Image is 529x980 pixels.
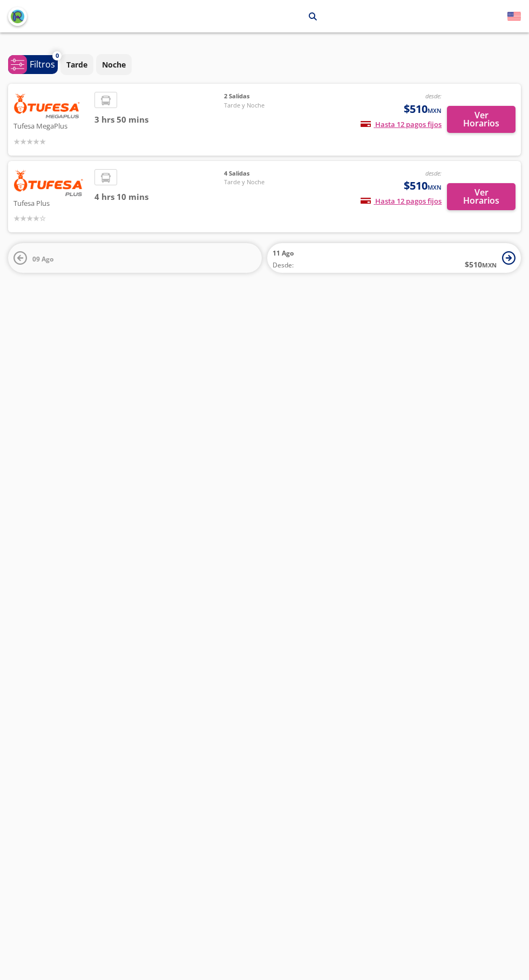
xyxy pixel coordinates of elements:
span: Hasta 12 pagos fijos [361,119,442,129]
span: Tarde y Noche [224,178,300,187]
img: Tufesa Plus [13,169,84,196]
p: Noche [102,59,126,70]
p: Tarde [66,59,87,70]
button: back [8,7,27,26]
button: English [507,10,521,23]
span: Desde: [273,260,294,270]
span: $ 510 [465,259,497,270]
button: 09 Ago [8,243,262,273]
span: 0 [56,51,59,61]
button: Noche [96,54,132,75]
span: 2 Salidas [224,92,300,101]
button: Tarde [60,54,93,75]
span: 11 Ago [273,249,294,258]
em: desde: [425,92,442,100]
img: Tufesa MegaPlus [13,92,80,119]
p: Tufesa MegaPlus [13,119,89,132]
button: 11 AgoDesde:$510MXN [267,243,521,273]
p: Cananea [215,11,247,22]
span: 3 hrs 50 mins [94,113,224,126]
span: $510 [404,101,442,117]
span: Hasta 12 pagos fijos [361,196,442,206]
span: Tarde y Noche [224,101,300,110]
p: Filtros [30,58,55,71]
span: $510 [404,178,442,194]
span: 09 Ago [32,254,53,264]
span: 4 hrs 10 mins [94,191,224,203]
button: Ver Horarios [447,183,516,210]
p: Tufesa Plus [13,196,89,209]
button: 0Filtros [8,55,58,74]
small: MXN [428,106,442,115]
button: Ver Horarios [447,106,516,133]
span: 4 Salidas [224,169,300,178]
p: Hermosillo [260,11,301,22]
small: MXN [482,261,497,269]
small: MXN [428,183,442,191]
em: desde: [425,169,442,177]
